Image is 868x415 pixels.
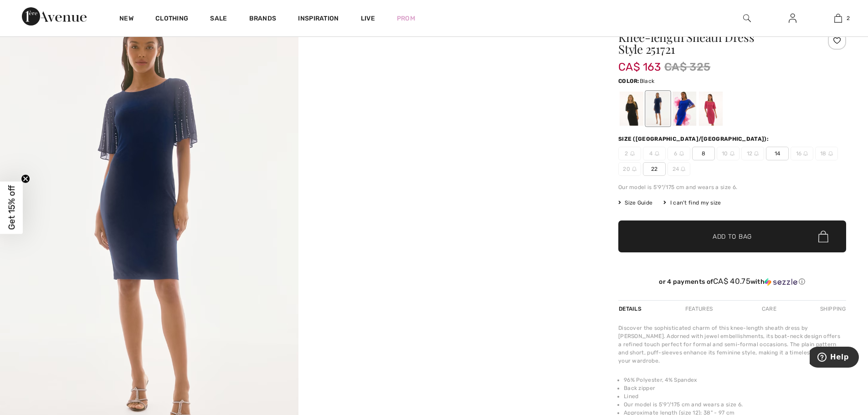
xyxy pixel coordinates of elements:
li: Back zipper [624,384,846,392]
img: ring-m.svg [655,151,659,156]
video: Your browser does not support the video tag. [298,9,597,158]
img: ring-m.svg [803,151,808,156]
span: Black [640,78,655,84]
img: Sezzle [765,278,797,286]
div: or 4 payments ofCA$ 40.75withSezzle Click to learn more about Sezzle [618,277,846,289]
span: 14 [766,147,789,160]
div: Care [754,301,784,317]
li: Our model is 5'9"/175 cm and wears a size 6. [624,400,846,409]
div: Royal Sapphire 163 [673,92,696,126]
a: 2 [816,13,860,24]
img: ring-m.svg [679,151,684,156]
img: My Bag [834,13,842,24]
button: Add to Bag [618,220,846,252]
span: Size Guide [618,199,652,207]
span: 20 [618,162,641,176]
img: ring-m.svg [630,151,635,156]
div: Details [618,301,644,317]
span: 10 [717,147,740,160]
img: ring-m.svg [730,151,734,156]
span: Color: [618,78,640,84]
img: ring-m.svg [632,167,637,171]
button: Close teaser [21,174,30,183]
li: 96% Polyester, 4% Spandex [624,376,846,384]
span: 4 [643,147,666,160]
img: 1ère Avenue [22,7,87,26]
a: Sign In [781,13,804,24]
a: Sale [210,15,227,24]
div: Shipping [818,301,846,317]
span: CA$ 40.75 [713,277,750,286]
span: Inspiration [298,15,339,24]
img: search the website [743,13,751,24]
a: Live [361,14,375,23]
img: ring-m.svg [681,167,685,171]
h1: Knee-length Sheath Dress Style 251721 [618,31,808,55]
a: Brands [249,15,277,24]
span: 2 [618,147,641,160]
span: CA$ 325 [664,59,710,75]
img: My Info [789,13,796,24]
div: Black [620,92,643,126]
div: Features [678,301,720,317]
span: 8 [692,147,715,160]
span: 6 [668,147,690,160]
span: 16 [791,147,813,160]
span: 12 [741,147,764,160]
div: I can't find my size [663,199,721,207]
span: 2 [847,14,850,22]
div: or 4 payments of with [618,277,846,286]
iframe: Opens a widget where you can find more information [810,347,859,369]
div: Our model is 5'9"/175 cm and wears a size 6. [618,183,846,191]
div: Geranium [699,92,723,126]
a: Clothing [155,15,188,24]
div: Size ([GEOGRAPHIC_DATA]/[GEOGRAPHIC_DATA]): [618,135,770,143]
div: Midnight Blue [646,92,670,126]
span: CA$ 163 [618,51,661,73]
span: Add to Bag [713,232,752,241]
span: Get 15% off [6,185,17,230]
img: Bag.svg [818,231,828,242]
li: Lined [624,392,846,400]
span: 24 [668,162,690,176]
img: ring-m.svg [828,151,833,156]
a: New [119,15,134,24]
img: ring-m.svg [754,151,759,156]
a: Prom [397,14,415,23]
div: Discover the sophisticated charm of this knee-length sheath dress by [PERSON_NAME]. Adorned with ... [618,324,846,365]
span: 18 [815,147,838,160]
span: 22 [643,162,666,176]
